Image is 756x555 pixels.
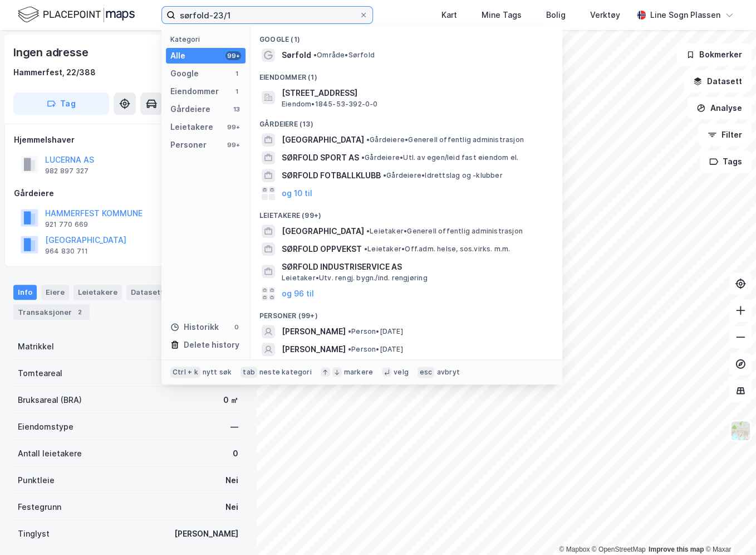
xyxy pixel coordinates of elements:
iframe: Chat Widget [700,502,756,555]
div: Gårdeiere [14,187,242,200]
div: Alle [170,49,185,62]
div: 0 [233,447,238,460]
span: Sørfold [282,48,311,62]
div: Line Sogn Plassen [650,8,720,22]
span: • [348,327,351,335]
span: [GEOGRAPHIC_DATA] [282,225,364,238]
div: Nei [225,500,238,514]
button: Analyse [687,97,752,119]
div: Leietakere (99+) [251,202,562,222]
div: Info [13,285,37,299]
div: 99+ [225,140,241,149]
div: Google [170,67,199,80]
div: Ingen adresse [13,43,90,61]
span: SØRFOLD INDUSTRISERVICE AS [282,260,549,274]
div: markere [344,368,373,377]
div: Hjemmelshaver [14,133,242,147]
span: • [366,227,370,235]
div: Kategori [170,35,246,43]
span: • [361,153,365,162]
span: Gårdeiere • Utl. av egen/leid fast eiendom el. [361,153,518,162]
span: • [348,345,351,353]
span: Person • [DATE] [348,327,403,336]
button: Filter [698,124,752,146]
input: Søk på adresse, matrikkel, gårdeiere, leietakere eller personer [175,7,359,23]
a: Mapbox [559,546,590,553]
div: Verktøy [590,8,620,22]
button: Bokmerker [676,43,752,66]
div: 0 ㎡ [223,393,238,407]
span: SØRFOLD OPPVEKST [282,242,362,256]
span: [PERSON_NAME] [282,343,346,356]
div: Eiere [41,285,69,299]
div: Gårdeiere (13) [251,111,562,131]
img: Z [730,420,751,441]
div: 1 [232,69,241,78]
div: Kontrollprogram for chat [700,502,756,555]
div: Datasett [126,285,168,299]
button: Tags [700,150,752,173]
span: Person • [DATE] [348,345,403,354]
span: SØRFOLD SPORT AS [282,151,359,164]
span: [PERSON_NAME] [282,325,346,338]
button: og 10 til [282,187,312,200]
div: 13 [232,105,241,114]
a: OpenStreetMap [592,546,646,553]
div: Mine Tags [482,8,522,22]
div: Festegrunn [18,500,61,514]
span: [GEOGRAPHIC_DATA] [282,133,364,147]
a: Improve this map [649,546,704,553]
button: Datasett [684,70,752,93]
button: og 96 til [282,287,314,300]
div: Hammerfest, 22/388 [13,66,96,79]
span: Gårdeiere • Idrettslag og -klubber [383,171,503,180]
div: Eiendomstype [18,420,73,434]
div: 1 [232,87,241,96]
span: Eiendom • 1845-53-392-0-0 [282,100,378,109]
div: Nei [225,474,238,487]
div: Ctrl + k [170,367,200,378]
div: esc [418,367,435,378]
div: tab [240,367,257,378]
span: Leietaker • Generell offentlig administrasjon [366,227,523,236]
span: • [366,135,370,144]
div: 964 830 711 [45,247,88,256]
div: Tomteareal [18,367,62,380]
div: Gårdeiere [170,103,210,116]
span: • [383,171,386,179]
div: neste kategori [259,368,312,377]
span: SØRFOLD FOTBALLKLUBB [282,169,381,182]
div: Personer [170,138,207,152]
div: Leietakere [170,120,213,134]
span: [STREET_ADDRESS] [282,86,549,100]
span: Leietaker • Utv. rengj. bygn./ind. rengjøring [282,274,428,283]
div: Matrikkel [18,340,54,353]
div: avbryt [436,368,459,377]
img: logo.f888ab2527a4732fd821a326f86c7f29.svg [18,5,135,25]
button: Tag [13,93,109,115]
div: 0 [232,323,241,332]
div: — [230,420,238,434]
span: Leietaker • Off.adm. helse, sos.virks. m.m. [364,245,510,254]
span: • [364,245,367,253]
div: Historikk [170,320,219,334]
div: Punktleie [18,474,55,487]
div: Personer (99+) [251,303,562,323]
div: Eiendommer (1) [251,64,562,84]
div: Tinglyst [18,527,50,541]
div: 921 770 669 [45,220,88,229]
div: 982 897 327 [45,167,89,176]
div: Bruksareal (BRA) [18,393,82,407]
div: velg [394,368,409,377]
div: 99+ [225,123,241,132]
div: 99+ [225,51,241,60]
span: Gårdeiere • Generell offentlig administrasjon [366,135,524,144]
div: Antall leietakere [18,447,82,460]
span: Område • Sørfold [313,51,375,60]
div: Kart [441,8,457,22]
div: Delete history [184,338,239,352]
div: Eiendommer [170,85,219,98]
div: [PERSON_NAME] [174,527,238,541]
span: • [313,51,317,59]
div: Leietakere [73,285,122,299]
